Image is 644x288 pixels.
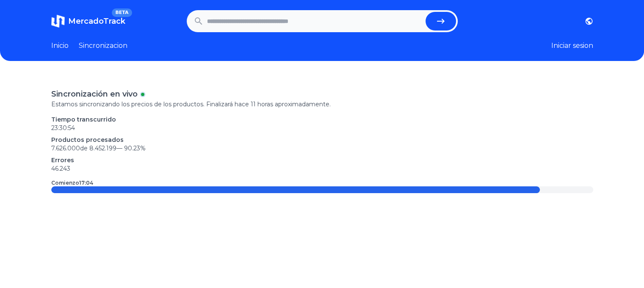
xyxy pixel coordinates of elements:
a: Sincronizacion [79,41,127,51]
span: MercadoTrack [68,17,125,26]
p: Errores [51,156,593,164]
a: MercadoTrackBETA [51,14,125,28]
time: 23:30:54 [51,124,75,132]
p: Sincronización en vivo [51,88,138,100]
img: MercadoTrack [51,14,65,28]
a: Inicio [51,41,69,51]
p: Comienzo [51,180,93,186]
time: 17:04 [79,180,93,186]
p: 7.626.000 de 8.452.199 — [51,144,593,152]
span: 90.23 % [124,144,146,152]
p: Productos procesados [51,136,593,144]
p: Estamos sincronizando los precios de los productos. Finalizará hace 11 horas aproximadamente. [51,100,593,108]
button: Iniciar sesion [551,41,593,51]
p: 46.243 [51,164,593,173]
p: Tiempo transcurrido [51,115,593,124]
span: BETA [112,8,132,17]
